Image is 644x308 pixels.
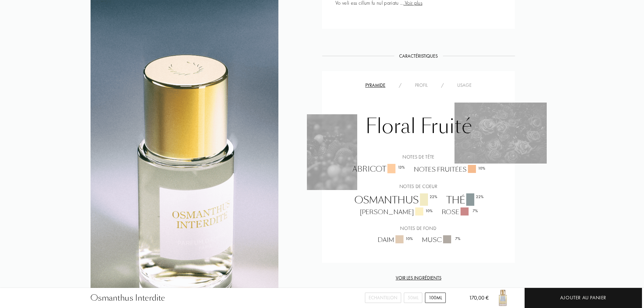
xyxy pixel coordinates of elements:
div: 10 % [425,208,433,214]
div: Floral Fruité [327,111,510,145]
div: / [434,82,450,89]
div: 22 % [430,194,437,200]
div: Osmanthus Interdite [91,292,165,304]
div: Musc [417,235,465,244]
img: CLLDXWGN987O2_2.png [307,114,357,190]
div: Notes de coeur [327,183,510,190]
div: 50mL [404,293,422,303]
div: 100mL [425,293,446,303]
div: Notes de tête [327,153,510,161]
div: Abricot [347,164,409,175]
div: Osmanthus [350,193,441,207]
div: Notes fruitées [409,165,489,174]
div: [PERSON_NAME] [355,207,437,217]
div: 10 % [478,165,485,171]
div: 7 % [455,236,461,242]
img: Osmanthus Interdite [493,288,513,308]
div: / [392,82,408,89]
div: Thé [441,193,488,207]
div: 10 % [406,236,413,242]
div: Echantillon [365,293,401,303]
div: 13 % [398,164,405,170]
div: Daim [373,235,417,244]
div: Profil [408,82,434,89]
div: 170,00 € [460,294,489,308]
div: Pyramide [359,82,392,89]
div: 7 % [473,208,478,214]
div: 22 % [476,194,484,200]
div: Rose [437,207,482,217]
div: Notes de fond [327,225,510,232]
img: CLLDXWGN987O2_1.png [454,103,547,164]
div: Voir les ingrédients [322,274,515,282]
div: Ajouter au panier [560,294,606,302]
div: Usage [450,82,478,89]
